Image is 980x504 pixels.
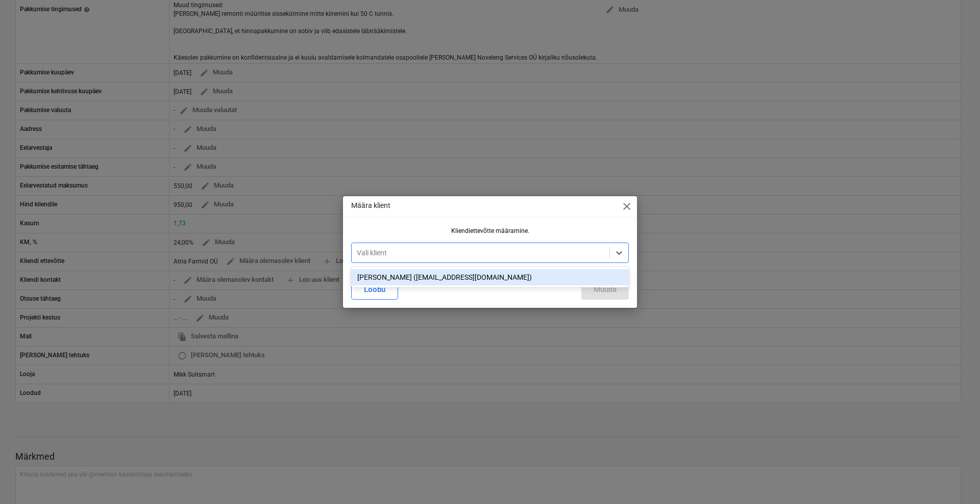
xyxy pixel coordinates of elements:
[351,279,398,300] button: Loobu
[621,200,633,213] span: close
[351,227,629,234] div: Kliendiettevõtte määramine.
[364,283,385,296] div: Loobu
[351,269,629,285] div: [PERSON_NAME] ([EMAIL_ADDRESS][DOMAIN_NAME])
[351,269,629,285] div: Kalev Marten (kalev.marten@atria.com)
[351,200,390,211] p: Määra klient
